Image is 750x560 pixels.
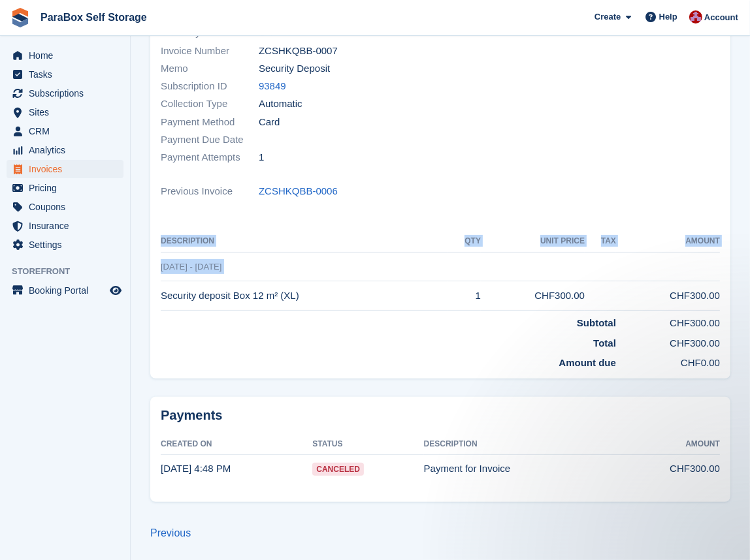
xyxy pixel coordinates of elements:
[7,217,123,235] a: menu
[659,10,677,23] span: Help
[29,122,107,140] span: CRM
[259,61,330,76] span: Security Deposit
[616,281,720,311] td: CHF300.00
[161,132,259,148] span: Payment Due Date
[448,231,481,252] th: QTY
[424,454,611,483] td: Payment for Invoice
[29,179,107,197] span: Pricing
[7,141,123,159] a: menu
[161,463,231,474] time: 2025-08-14 14:48:20 UTC
[161,262,221,272] span: [DATE] - [DATE]
[7,179,123,197] a: menu
[7,281,123,300] a: menu
[7,122,123,140] a: menu
[10,8,30,27] img: stora-icon-8386f47178a22dfd0bd8f6a31ec36ba5ce8667c1dd55bd0f319d3a0aa187defe.svg
[616,231,720,252] th: Amount
[481,231,585,252] th: Unit Price
[161,407,720,424] h2: Payments
[29,281,107,300] span: Booking Portal
[577,317,616,328] strong: Subtotal
[161,281,448,311] td: Security deposit Box 12 m² (XL)
[616,331,720,351] td: CHF300.00
[448,281,481,311] td: 1
[161,79,259,94] span: Subscription ID
[29,65,107,84] span: Tasks
[29,198,107,216] span: Coupons
[7,84,123,102] a: menu
[481,281,585,311] td: CHF300.00
[161,44,259,59] span: Invoice Number
[150,527,191,538] a: Previous
[259,79,286,94] a: 93849
[259,97,302,112] span: Automatic
[7,65,123,84] a: menu
[161,97,259,112] span: Collection Type
[161,150,259,165] span: Payment Attempts
[161,115,259,130] span: Payment Method
[161,61,259,76] span: Memo
[29,236,107,254] span: Settings
[7,160,123,178] a: menu
[161,184,259,199] span: Previous Invoice
[585,231,616,252] th: Tax
[7,46,123,65] a: menu
[161,231,448,252] th: Description
[7,198,123,216] a: menu
[312,434,423,455] th: Status
[259,150,264,165] span: 1
[12,265,130,278] span: Storefront
[29,217,107,235] span: Insurance
[161,434,312,455] th: Created On
[616,311,720,331] td: CHF300.00
[29,46,107,65] span: Home
[616,350,720,371] td: CHF0.00
[29,160,107,178] span: Invoices
[7,236,123,254] a: menu
[424,434,611,455] th: Description
[689,10,702,23] img: Yan Grandjean
[29,141,107,159] span: Analytics
[611,434,720,455] th: Amount
[7,103,123,121] a: menu
[259,44,338,59] span: ZCSHKQBB-0007
[29,84,107,102] span: Subscriptions
[611,454,720,483] td: CHF300.00
[29,103,107,121] span: Sites
[559,357,616,368] strong: Amount due
[595,10,621,23] span: Create
[259,184,338,199] a: ZCSHKQBB-0006
[312,463,364,476] span: Canceled
[259,115,280,130] span: Card
[35,7,152,28] a: ParaBox Self Storage
[704,11,738,24] span: Account
[593,337,616,349] strong: Total
[108,283,123,298] a: Preview store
